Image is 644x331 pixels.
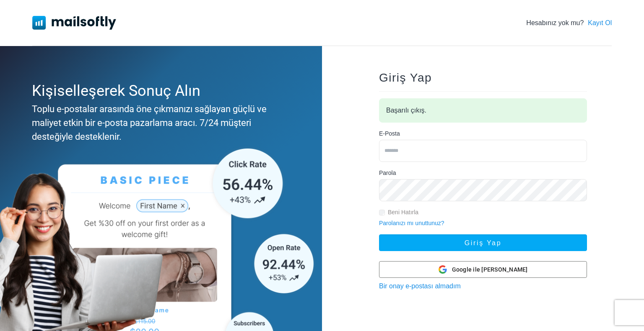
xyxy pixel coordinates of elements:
[32,102,286,144] div: Toplu e-postalar arasında öne çıkmanızı sağlayan güçlü ve maliyet etkin bir e-posta pazarlama ara...
[379,71,432,84] span: Giriş Yap
[379,98,587,123] div: Başarılı çıkış.
[379,169,396,177] label: Parola
[379,261,587,278] button: Google ile [PERSON_NAME]
[379,282,461,290] a: Bir onay e-postası almadım
[32,16,116,29] img: Mailsoftly
[588,18,612,28] a: Kayıt Ol
[379,234,587,251] button: Giriş Yap
[452,265,528,274] span: Google ile [PERSON_NAME]
[388,208,418,217] label: Beni Hatırla
[379,129,400,138] label: E-Posta
[526,18,612,28] div: Hesabınız yok mu?
[32,80,286,102] div: Kişiselleşerek Sonuç Alın
[379,220,444,226] a: Parolanızı mı unuttunuz?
